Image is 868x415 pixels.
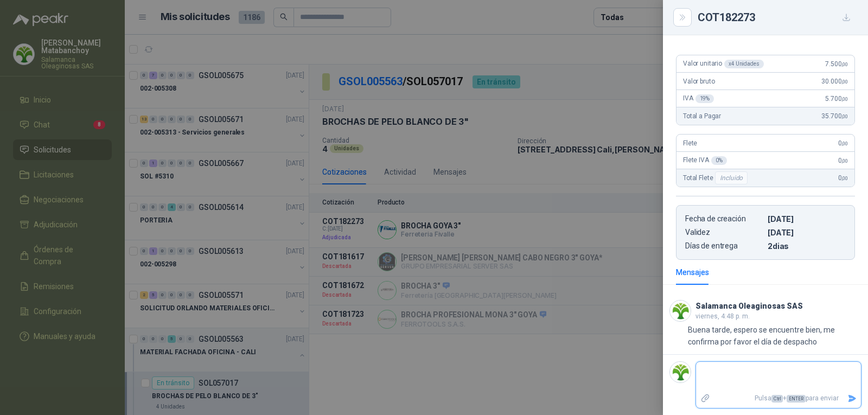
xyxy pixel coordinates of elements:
p: Buena tarde, espero se encuentre bien, me confirma por favor el día de despacho [688,324,861,348]
span: 30.000 [821,78,848,85]
p: Fecha de creación [685,214,763,224]
span: ,00 [841,158,848,164]
span: Total a Pagar [683,112,721,120]
p: Validez [685,228,763,237]
span: 35.700 [821,112,848,120]
span: ENTER [787,395,806,403]
span: 5.700 [825,95,848,103]
button: Close [676,11,689,24]
span: ,00 [841,141,848,146]
p: Días de entrega [685,241,763,251]
p: [DATE] [768,214,846,224]
span: 0 [838,139,848,147]
span: Flete IVA [683,156,727,165]
button: Enviar [843,389,861,408]
span: ,00 [841,96,848,102]
span: 0 [838,157,848,164]
p: Pulsa + para enviar [714,389,844,408]
div: 19 % [695,94,714,103]
span: ,00 [841,79,848,85]
p: [DATE] [768,228,846,237]
p: 2 dias [768,241,846,251]
span: ,00 [841,61,848,67]
div: x 4 Unidades [724,60,764,68]
img: Company Logo [670,362,691,382]
span: 7.500 [825,60,848,68]
span: Valor unitario [683,60,764,68]
div: Incluido [715,171,748,184]
div: Mensajes [676,266,709,278]
span: 0 [838,174,848,182]
div: COT182273 [698,9,855,26]
span: viernes, 4:48 p. m. [695,312,750,320]
h3: Salamanca Oleaginosas SAS [695,303,803,309]
div: 0 % [711,156,727,165]
span: ,00 [841,113,848,119]
span: Ctrl [771,395,783,403]
img: Company Logo [670,301,691,321]
label: Adjuntar archivos [696,389,714,408]
span: IVA [683,94,714,103]
span: Total Flete [683,171,750,184]
span: ,00 [841,175,848,181]
span: Valor bruto [683,78,714,85]
span: Flete [683,139,697,147]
